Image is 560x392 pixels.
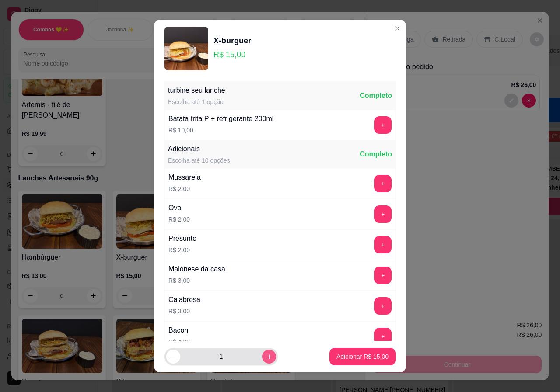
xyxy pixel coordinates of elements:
button: add [374,297,392,315]
button: add [374,175,392,192]
div: Escolha até 10 opções [168,156,230,165]
button: Close [390,21,404,35]
p: R$ 4,00 [168,337,190,346]
p: R$ 15,00 [213,49,251,61]
div: Maionese da casa [168,264,225,274]
div: Escolha até 1 opção [168,97,225,106]
div: X-burguer [213,35,251,47]
p: R$ 2,00 [168,184,201,193]
p: R$ 2,00 [168,215,190,224]
button: add [374,205,392,223]
div: Calabresa [168,295,200,305]
p: R$ 3,00 [168,307,200,316]
p: R$ 3,00 [168,276,225,285]
img: product-image [164,27,208,70]
div: Presunto [168,233,196,244]
button: add [374,267,392,284]
button: increase-product-quantity [262,350,276,364]
div: Bacon [168,325,190,336]
p: Adicionar R$ 15,00 [336,352,388,361]
div: Mussarela [168,172,201,183]
div: Batata frita P + refrigerante 200ml [168,114,273,124]
div: Completo [360,90,392,101]
p: R$ 2,00 [168,246,196,254]
button: Adicionar R$ 15,00 [329,348,395,365]
div: turbine seu lanche [168,85,225,96]
div: Ovo [168,203,190,213]
div: Adicionais [168,144,230,154]
button: add [374,328,392,345]
button: add [374,236,392,253]
button: add [374,116,392,134]
p: R$ 10,00 [168,126,273,135]
button: decrease-product-quantity [166,350,180,364]
div: Completo [360,149,392,160]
